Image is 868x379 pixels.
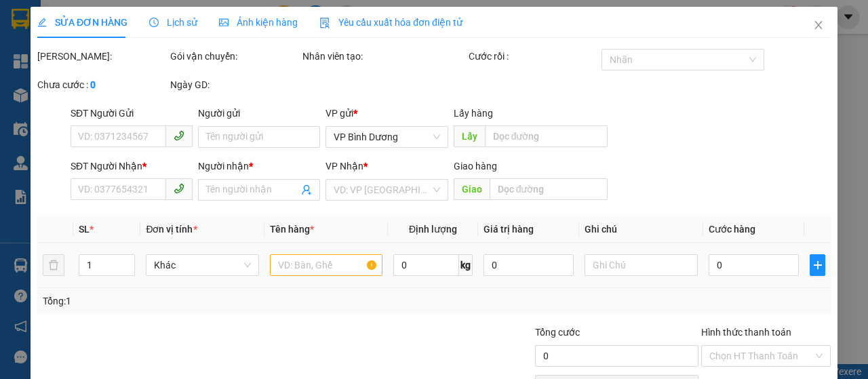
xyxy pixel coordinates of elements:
[469,49,599,64] div: Cước rồi :
[319,17,462,28] span: Yêu cầu xuất hóa đơn điện tử
[585,254,697,276] input: Ghi Chú
[146,224,197,235] span: Đơn vị tính
[174,183,184,194] span: phone
[270,254,382,276] input: VD: Bàn, Ghế
[484,224,534,235] span: Giá trị hàng
[325,161,363,172] span: VP Nhận
[302,49,466,64] div: Nhân viên tạo:
[535,327,580,338] span: Tổng cước
[37,49,167,64] div: [PERSON_NAME]:
[37,17,127,28] span: SỬA ĐƠN HÀNG
[154,255,250,275] span: Khác
[453,125,484,147] span: Lấy
[149,17,197,28] span: Lịch sử
[37,77,167,92] div: Chưa cước :
[813,20,824,31] span: close
[810,254,825,276] button: plus
[90,79,96,90] b: 0
[149,18,159,27] span: clock-circle
[334,127,439,147] span: VP Bình Dương
[810,260,825,271] span: plus
[198,106,320,121] div: Người gửi
[579,216,703,243] th: Ghi chú
[489,178,607,200] input: Dọc đường
[219,18,229,27] span: picture
[409,224,457,235] span: Định lượng
[219,17,298,28] span: Ảnh kiện hàng
[37,18,47,27] span: edit
[270,224,314,235] span: Tên hàng
[198,159,320,174] div: Người nhận
[453,108,492,119] span: Lấy hàng
[459,254,473,276] span: kg
[319,18,330,28] img: icon
[43,294,336,308] div: Tổng: 1
[71,159,193,174] div: SĐT Người Nhận
[43,254,64,276] button: delete
[174,130,184,141] span: phone
[484,125,607,147] input: Dọc đường
[170,49,300,64] div: Gói vận chuyển:
[800,7,837,45] button: Close
[170,77,300,92] div: Ngày GD:
[708,224,755,235] span: Cước hàng
[453,161,496,172] span: Giao hàng
[71,106,193,121] div: SĐT Người Gửi
[79,224,90,235] span: SL
[701,327,791,338] label: Hình thức thanh toán
[325,106,448,121] div: VP gửi
[453,178,489,200] span: Giao
[301,184,312,195] span: user-add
